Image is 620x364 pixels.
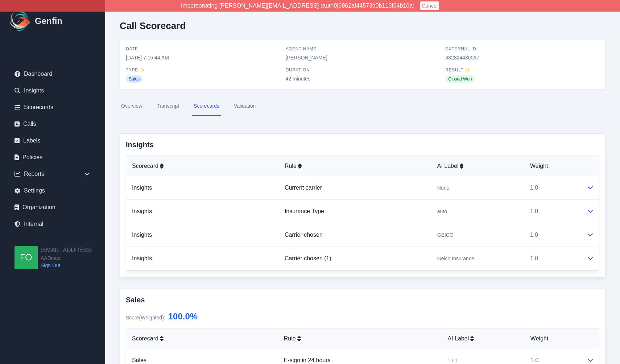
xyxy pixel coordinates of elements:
a: Insights [9,83,96,98]
a: Carrier chosen [285,232,323,238]
a: Insurance Type [285,208,324,214]
a: Scorecards [9,100,96,115]
div: Reports [9,167,96,181]
div: AI Label [448,334,519,343]
a: Validation [232,96,257,116]
h3: Sales [126,295,599,305]
a: Insights [132,232,152,238]
a: Insights [132,208,152,214]
span: [PERSON_NAME] [286,54,440,61]
img: Logo [9,9,32,33]
td: 1.0 [524,223,581,247]
span: None [437,184,449,191]
a: Labels [9,133,96,148]
span: Sales [126,75,142,83]
h2: Call Scorecard [120,20,186,31]
a: Current carrier [285,185,322,191]
span: Type ✨ [126,67,280,73]
span: Closed Won [445,75,475,83]
td: 1.0 [524,247,581,270]
a: Calls [9,117,96,131]
a: Policies [9,150,96,165]
a: Dashboard [9,67,96,81]
span: 100.0 % [168,311,198,321]
span: 1 / 1 [448,357,458,364]
a: Internal [9,217,96,231]
div: Scorecard [132,334,272,343]
span: Duration [286,67,440,73]
span: Result ✨ [445,67,599,73]
span: 682824430097 [445,54,599,61]
h1: Genfin [35,15,62,27]
h2: [EMAIL_ADDRESS] [41,246,92,255]
div: Rule [284,334,436,343]
span: Score (Weighted) : [126,315,165,320]
span: Weight [530,162,548,170]
span: Agent Name [286,46,440,52]
span: Date [126,46,280,52]
div: AI Label [437,162,518,170]
a: Sign Out [41,262,92,269]
a: Insights [132,185,152,191]
span: GEICO [437,231,454,239]
img: founders@genfin.ai [15,246,38,269]
span: AADirect [41,255,92,262]
a: Insights [132,255,152,261]
span: Geico Insurance [437,255,474,262]
span: 42 minutes [286,75,440,82]
a: Settings [9,183,96,198]
a: Scorecards [192,96,221,116]
td: 1.0 [524,176,581,200]
div: Rule [285,162,426,170]
button: Cancel [420,1,439,10]
a: Overview [120,96,144,116]
td: 1.0 [524,200,581,223]
a: Carrier chosen (1) [285,255,331,261]
a: E-sign in 24 hours [284,357,331,363]
a: Transcript [155,96,181,116]
span: External ID [445,46,599,52]
a: Sales [132,357,146,363]
span: auto [437,208,447,215]
a: Organization [9,200,96,215]
h3: Insights [126,140,599,150]
div: Scorecard [132,162,273,170]
span: [DATE] 7:15:44 AM [126,54,280,61]
nav: Tabs [120,96,605,116]
span: Weight [530,334,549,343]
